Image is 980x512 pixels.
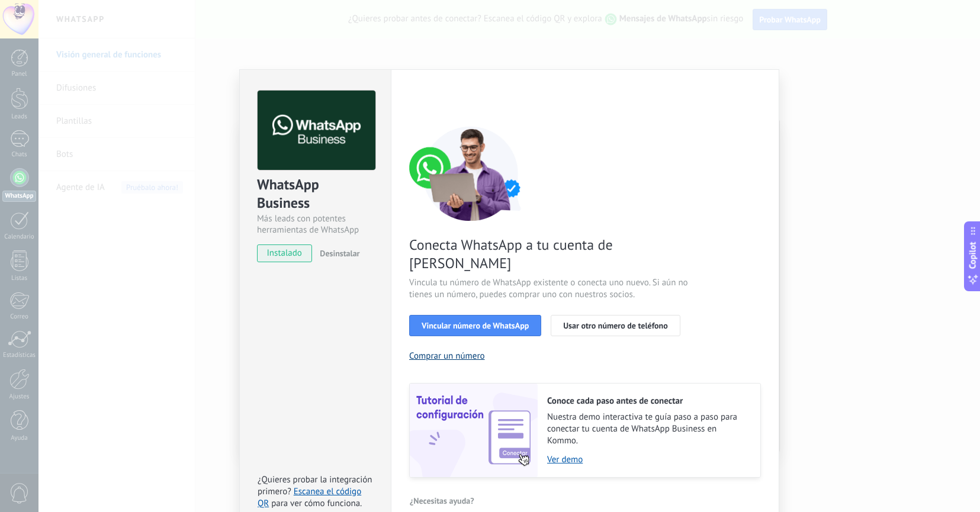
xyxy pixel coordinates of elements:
[547,411,748,447] span: Nuestra demo interactiva te guía paso a paso para conectar tu cuenta de WhatsApp Business en Kommo.
[563,321,667,330] span: Usar otro número de teléfono
[409,236,691,272] span: Conecta WhatsApp a tu cuenta de [PERSON_NAME]
[409,315,541,336] button: Vincular número de WhatsApp
[258,244,311,262] span: instalado
[409,126,534,221] img: connect number
[315,244,359,262] button: Desinstalar
[422,321,529,330] span: Vincular número de WhatsApp
[258,474,372,497] span: ¿Quieres probar la integración primero?
[409,492,475,510] button: ¿Necesitas ayuda?
[258,91,375,170] img: logo_main.png
[967,241,979,269] span: Copilot
[547,454,748,465] a: Ver demo
[257,213,374,236] div: Más leads con potentes herramientas de WhatsApp
[258,486,361,509] a: Escanea el código QR
[257,175,374,213] div: WhatsApp Business
[410,497,474,505] span: ¿Necesitas ayuda?
[409,277,691,301] span: Vincula tu número de WhatsApp existente o conecta uno nuevo. Si aún no tienes un número, puedes c...
[547,395,748,407] h2: Conoce cada paso antes de conectar
[551,315,680,336] button: Usar otro número de teléfono
[320,248,359,259] span: Desinstalar
[271,498,362,509] span: para ver cómo funciona.
[409,350,485,362] button: Comprar un número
